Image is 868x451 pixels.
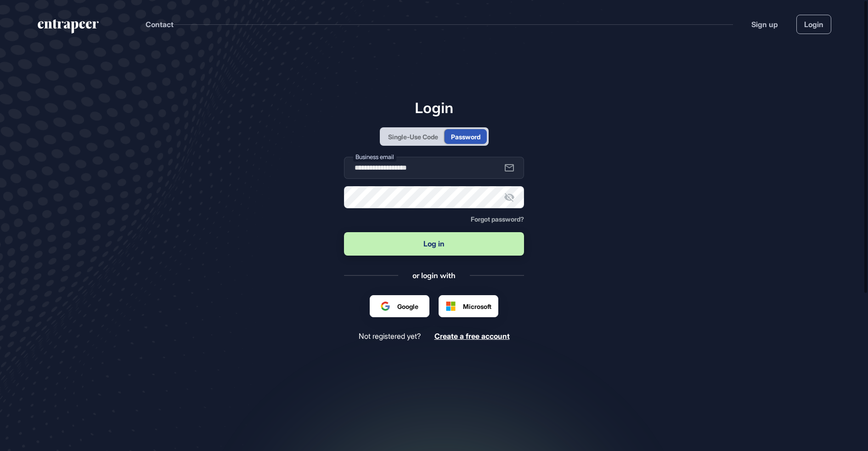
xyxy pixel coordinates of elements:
span: Microsoft [463,302,491,311]
span: Create a free account [434,331,510,341]
a: Login [796,15,831,34]
span: Forgot password? [471,215,524,223]
div: or login with [412,270,456,280]
label: Business email [353,152,396,162]
button: Contact [146,18,174,30]
a: entrapeer-logo [37,19,100,37]
a: Sign up [751,19,778,30]
a: Create a free account [434,332,510,341]
div: Password [451,132,480,142]
span: Not registered yet? [359,332,421,341]
button: Log in [344,232,524,256]
div: Single-Use Code [388,132,438,142]
h1: Login [344,99,524,116]
a: Forgot password? [471,216,524,223]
